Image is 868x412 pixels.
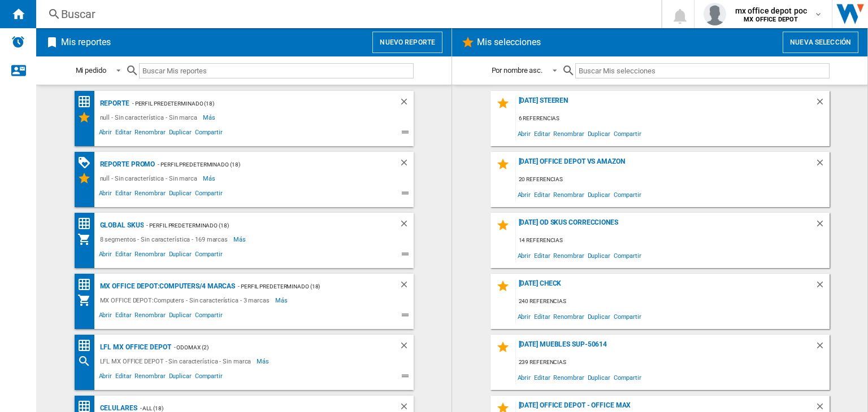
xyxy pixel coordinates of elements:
span: Compartir [193,371,224,384]
span: Más [203,111,217,124]
div: Mi colección [77,233,97,246]
div: - Perfil predeterminado (18) [235,279,376,293]
span: Abrir [516,248,533,263]
span: Editar [114,310,133,323]
span: Compartir [193,127,224,141]
div: 14 referencias [516,234,830,248]
div: Borrar [399,279,414,293]
img: profile.jpg [704,3,726,25]
span: Renombrar [133,188,167,201]
div: Mis Selecciones [77,172,97,185]
span: Compartir [612,187,643,202]
span: Duplicar [586,126,612,141]
span: Renombrar [133,310,167,323]
div: MX OFFICE DEPOT:Computers - Sin característica - 3 marcas [97,293,275,307]
div: 8 segmentos - Sin característica - 169 marcas [97,233,234,246]
div: null - Sin característica - Sin marca [97,172,203,185]
div: [DATE] muebles SUP-50614 [516,340,815,356]
span: Duplicar [167,310,193,323]
div: - Perfil predeterminado (18) [155,157,376,172]
span: Editar [532,187,552,202]
div: - ODOMAX (2) [171,340,376,354]
div: LFL MX OFFICE DEPOT - Sin característica - Sin marca [97,354,257,368]
span: Compartir [612,126,643,141]
span: Renombrar [552,187,585,202]
span: Editar [114,249,133,262]
span: Duplicar [586,370,612,385]
span: Compartir [193,249,224,262]
span: Abrir [516,370,533,385]
span: Abrir [516,309,533,324]
span: Editar [114,127,133,141]
div: 240 referencias [516,295,830,309]
div: MX OFFICE DEPOT:Computers/4 marcas [97,279,236,293]
span: Compartir [193,188,224,201]
button: Nueva selección [783,32,858,53]
div: [DATE] OFFICE DEPOT VS AMAZON [516,157,815,173]
span: Más [275,293,289,307]
div: Por nombre asc. [492,66,543,74]
span: Abrir [516,187,533,202]
button: Nuevo reporte [372,32,442,53]
div: Matriz de precios [77,95,97,109]
span: Renombrar [552,370,585,385]
div: Mi colección [77,293,97,307]
div: Borrar [815,218,830,234]
div: Borrar [399,97,414,111]
span: Editar [532,309,552,324]
div: Global SKUs [97,218,144,233]
div: Matriz de precios [77,217,97,231]
span: Renombrar [133,249,167,262]
span: Abrir [516,126,533,141]
span: Duplicar [167,127,193,141]
span: Renombrar [133,371,167,384]
span: mx office depot poc [735,5,808,16]
span: Duplicar [167,249,193,262]
span: Más [203,172,217,185]
span: Duplicar [586,309,612,324]
span: Más [233,233,248,246]
div: Matriz de precios [77,278,97,292]
div: [DATE] OD SKUS CORRECCIONES [516,218,815,234]
span: Más [257,354,271,368]
div: Borrar [815,157,830,173]
div: LFL MX OFFICE DEPOT [97,340,171,354]
div: Buscar [77,354,97,368]
b: MX OFFICE DEPOT [744,16,798,23]
div: Matriz de precios [77,339,97,353]
div: Borrar [399,157,414,172]
h2: Mis selecciones [475,32,544,53]
div: Mi pedido [76,66,106,74]
input: Buscar Mis reportes [139,63,414,78]
span: Compartir [612,309,643,324]
span: Abrir [97,249,114,262]
h2: Mis reportes [59,32,113,53]
span: Editar [114,371,133,384]
span: Renombrar [133,127,167,141]
span: Abrir [97,127,114,141]
div: null - Sin característica - Sin marca [97,111,203,124]
div: Borrar [399,218,414,233]
span: Compartir [193,310,224,323]
div: - Perfil predeterminado (18) [129,97,376,111]
span: Compartir [612,248,643,263]
span: Editar [114,188,133,201]
span: Compartir [612,370,643,385]
span: Editar [532,248,552,263]
input: Buscar Mis selecciones [575,63,829,78]
span: Duplicar [586,248,612,263]
span: Abrir [97,310,114,323]
img: alerts-logo.svg [11,35,25,49]
div: Borrar [815,340,830,356]
span: Abrir [97,371,114,384]
div: Borrar [399,340,414,354]
div: 6 referencias [516,112,830,126]
span: Editar [532,370,552,385]
span: Abrir [97,188,114,201]
span: Renombrar [552,309,585,324]
span: Duplicar [586,187,612,202]
span: Duplicar [167,371,193,384]
span: Duplicar [167,188,193,201]
div: Matriz de PROMOCIONES [77,156,97,170]
div: Reporte PROMO [97,157,155,172]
